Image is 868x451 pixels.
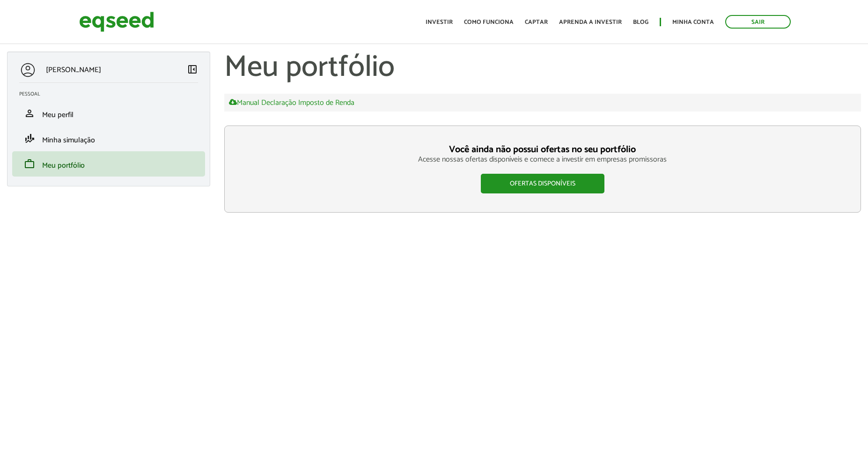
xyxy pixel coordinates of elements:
span: work [24,158,35,170]
h2: Pessoal [19,91,205,97]
span: left_panel_close [187,64,198,75]
a: Colapsar menu [187,64,198,77]
a: Investir [426,19,453,25]
a: Como funciona [464,19,514,25]
img: EqSeed [79,9,154,34]
li: Meu perfil [12,101,205,126]
li: Minha simulação [12,126,205,151]
a: workMeu portfólio [19,158,198,170]
span: Meu perfil [42,109,74,121]
h3: Você ainda não possui ofertas no seu portfólio [243,145,842,155]
a: Blog [633,19,648,25]
span: person [24,108,35,119]
a: Ofertas disponíveis [481,174,604,193]
a: Aprenda a investir [559,19,622,25]
p: Acesse nossas ofertas disponíveis e comece a investir em empresas promissoras [243,155,842,164]
li: Meu portfólio [12,151,205,177]
a: Sair [725,15,791,29]
span: Meu portfólio [42,159,85,172]
span: finance_mode [24,133,35,144]
span: Minha simulação [42,134,95,147]
a: personMeu perfil [19,108,198,119]
a: Minha conta [672,19,714,25]
a: Manual Declaração Imposto de Renda [229,98,354,107]
a: Captar [525,19,548,25]
h1: Meu portfólio [224,52,861,84]
a: finance_modeMinha simulação [19,133,198,144]
p: [PERSON_NAME] [46,66,101,74]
